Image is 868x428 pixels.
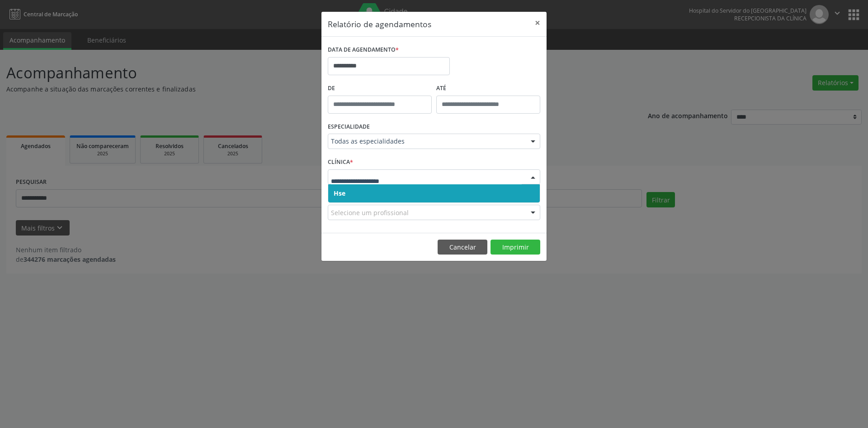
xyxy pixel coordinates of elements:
label: De [328,82,432,96]
label: CLÍNICA [328,155,353,169]
button: Close [528,12,547,34]
label: ATÉ [436,82,540,96]
span: Todas as especialidades [331,137,522,146]
span: Hse [334,189,345,197]
label: DATA DE AGENDAMENTO [328,43,399,57]
button: Cancelar [438,240,487,255]
button: Imprimir [491,240,540,255]
h5: Relatório de agendamentos [328,18,431,30]
span: Selecione um profissional [331,208,409,217]
label: ESPECIALIDADE [328,120,370,134]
